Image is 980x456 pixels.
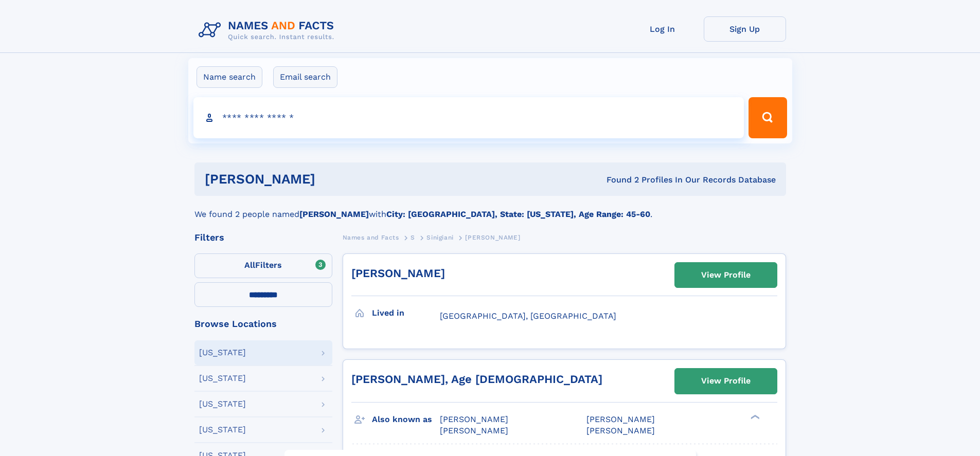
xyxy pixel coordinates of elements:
[351,267,445,280] a: [PERSON_NAME]
[675,263,777,287] a: View Profile
[194,233,332,242] div: Filters
[193,97,744,138] input: search input
[440,311,616,321] span: [GEOGRAPHIC_DATA], [GEOGRAPHIC_DATA]
[194,253,332,278] label: Filters
[194,319,332,329] div: Browse Locations
[621,16,704,42] a: Log In
[586,426,655,435] span: [PERSON_NAME]
[205,173,461,186] h1: [PERSON_NAME]
[244,260,255,270] span: All
[675,369,777,393] a: View Profile
[748,413,760,420] div: ❯
[372,304,440,322] h3: Lived in
[586,414,655,424] span: [PERSON_NAME]
[461,174,776,186] div: Found 2 Profiles In Our Records Database
[701,263,751,287] div: View Profile
[411,231,415,244] a: S
[194,196,786,221] div: We found 2 people named with .
[343,231,399,244] a: Names and Facts
[199,400,246,408] div: [US_STATE]
[704,16,786,42] a: Sign Up
[194,16,343,44] img: Logo Names and Facts
[199,349,246,357] div: [US_STATE]
[197,66,262,88] label: Name search
[411,234,415,241] span: S
[273,66,337,88] label: Email search
[299,209,369,219] b: [PERSON_NAME]
[386,209,650,219] b: City: [GEOGRAPHIC_DATA], State: [US_STATE], Age Range: 45-60
[426,231,453,244] a: Sinigiani
[749,97,787,138] button: Search Button
[701,369,751,393] div: View Profile
[465,234,520,241] span: [PERSON_NAME]
[372,411,440,428] h3: Also known as
[199,426,246,434] div: [US_STATE]
[199,374,246,382] div: [US_STATE]
[440,414,508,424] span: [PERSON_NAME]
[440,426,508,435] span: [PERSON_NAME]
[426,234,453,241] span: Sinigiani
[351,373,602,386] a: [PERSON_NAME], Age [DEMOGRAPHIC_DATA]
